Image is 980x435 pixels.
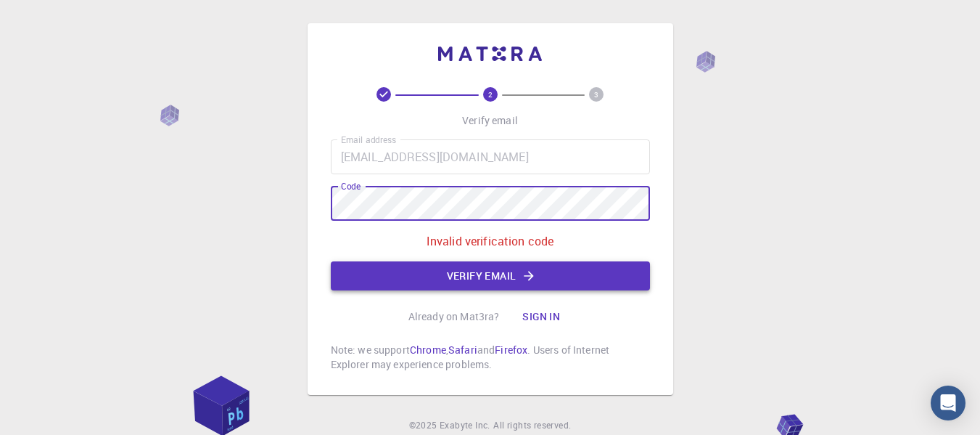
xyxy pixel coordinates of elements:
[331,261,650,290] button: Verify email
[931,386,965,420] div: Open Intercom Messenger
[409,418,440,433] span: © 2025
[493,418,571,433] span: All rights reserved.
[408,309,500,324] p: Already on Mat3ra?
[331,343,650,372] p: Note: we support , and . Users of Internet Explorer may experience problems.
[462,113,518,128] p: Verify email
[427,232,554,250] p: Invalid verification code
[448,343,477,357] a: Safari
[440,418,490,433] a: Exabyte Inc.
[410,343,446,357] a: Chrome
[594,89,598,99] text: 3
[488,89,493,99] text: 2
[511,302,572,331] button: Sign in
[341,180,361,192] label: Code
[440,419,490,431] span: Exabyte Inc.
[495,343,527,357] a: Firefox
[341,134,396,146] label: Email address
